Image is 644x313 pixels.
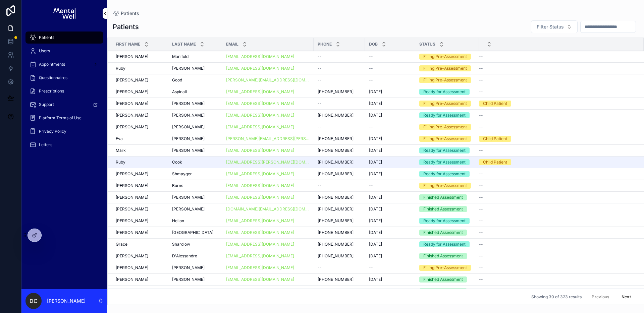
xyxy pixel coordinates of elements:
[226,89,294,95] a: [EMAIL_ADDRESS][DOMAIN_NAME]
[53,8,75,19] img: App logo
[369,101,411,106] a: [DATE]
[318,54,322,59] span: --
[318,113,354,118] span: [PHONE_NUMBER]
[483,101,507,107] div: Child Patient
[172,124,205,130] span: [PERSON_NAME]
[479,218,483,224] span: --
[116,171,164,177] a: [PERSON_NAME]
[479,230,636,235] a: --
[226,54,310,59] a: [EMAIL_ADDRESS][DOMAIN_NAME]
[226,183,310,188] a: [EMAIL_ADDRESS][DOMAIN_NAME]
[318,136,361,141] a: [PHONE_NUMBER]
[318,242,361,247] a: [PHONE_NUMBER]
[116,195,148,200] span: [PERSON_NAME]
[369,101,382,106] span: [DATE]
[172,66,205,71] span: [PERSON_NAME]
[369,160,411,165] a: [DATE]
[39,35,54,40] span: Patients
[318,124,322,130] span: --
[172,183,218,188] a: Burns
[226,124,294,130] a: [EMAIL_ADDRESS][DOMAIN_NAME]
[172,230,213,235] span: [GEOGRAPHIC_DATA]
[226,206,310,212] a: [DOMAIN_NAME][EMAIL_ADDRESS][DOMAIN_NAME]
[318,218,354,224] span: [PHONE_NUMBER]
[116,218,148,224] span: [PERSON_NAME]
[226,148,294,153] a: [EMAIL_ADDRESS][DOMAIN_NAME]
[479,113,483,118] span: --
[369,195,411,200] a: [DATE]
[369,171,382,177] span: [DATE]
[369,230,382,235] span: [DATE]
[419,54,475,60] a: Filling Pre-Assessment
[369,242,382,247] span: [DATE]
[172,265,205,270] span: [PERSON_NAME]
[226,148,310,153] a: [EMAIL_ADDRESS][DOMAIN_NAME]
[172,136,218,141] a: [PERSON_NAME]
[172,113,205,118] span: [PERSON_NAME]
[172,206,218,212] a: [PERSON_NAME]
[318,77,361,83] a: --
[172,171,218,177] a: Shmayger
[479,171,636,177] a: --
[318,66,322,71] span: --
[479,66,483,71] span: --
[226,171,310,177] a: [EMAIL_ADDRESS][DOMAIN_NAME]
[172,148,218,153] a: [PERSON_NAME]
[423,112,466,118] div: Ready for Assessment
[479,136,636,142] a: Child Patient
[419,194,475,200] a: Finished Assessment
[318,206,361,212] a: [PHONE_NUMBER]
[226,265,310,270] a: [EMAIL_ADDRESS][DOMAIN_NAME]
[423,183,467,189] div: Filling Pre-Assessment
[318,89,361,95] a: [PHONE_NUMBER]
[25,125,103,137] a: Privacy Policy
[419,159,475,165] a: Ready for Assessment
[226,171,294,177] a: [EMAIL_ADDRESS][DOMAIN_NAME]
[479,124,483,130] span: --
[369,195,382,200] span: [DATE]
[369,124,373,130] span: --
[172,277,205,282] span: [PERSON_NAME]
[369,77,373,83] span: --
[172,242,190,247] span: Shardlow
[318,277,361,282] a: [PHONE_NUMBER]
[369,148,382,153] span: [DATE]
[369,171,411,177] a: [DATE]
[226,242,294,247] a: [EMAIL_ADDRESS][DOMAIN_NAME]
[116,160,164,165] a: Ruby
[369,124,411,130] a: --
[25,85,103,97] a: Prescriptions
[116,183,148,188] span: [PERSON_NAME]
[25,58,103,70] a: Appointments
[318,277,354,282] span: [PHONE_NUMBER]
[226,113,310,118] a: [EMAIL_ADDRESS][DOMAIN_NAME]
[39,129,66,134] span: Privacy Policy
[172,218,184,224] span: Hellon
[318,171,361,177] a: [PHONE_NUMBER]
[226,77,310,83] a: [PERSON_NAME][EMAIL_ADDRESS][DOMAIN_NAME]
[479,253,636,259] a: --
[531,20,578,33] button: Select Button
[116,265,164,270] a: [PERSON_NAME]
[172,218,218,224] a: Hellon
[318,101,361,106] a: --
[226,265,294,270] a: [EMAIL_ADDRESS][DOMAIN_NAME]
[318,160,354,165] span: [PHONE_NUMBER]
[172,124,218,130] a: [PERSON_NAME]
[369,66,411,71] a: --
[172,148,205,153] span: [PERSON_NAME]
[369,113,411,118] a: [DATE]
[226,66,310,71] a: [EMAIL_ADDRESS][DOMAIN_NAME]
[423,124,467,130] div: Filling Pre-Assessment
[116,54,148,59] span: [PERSON_NAME]
[479,171,483,177] span: --
[479,148,483,153] span: --
[419,206,475,212] a: Finished Assessment
[25,72,103,84] a: Questionnaires
[369,136,382,141] span: [DATE]
[479,242,636,247] a: --
[25,32,103,44] a: Patients
[39,102,54,107] span: Support
[116,218,164,224] a: [PERSON_NAME]
[479,77,636,83] a: --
